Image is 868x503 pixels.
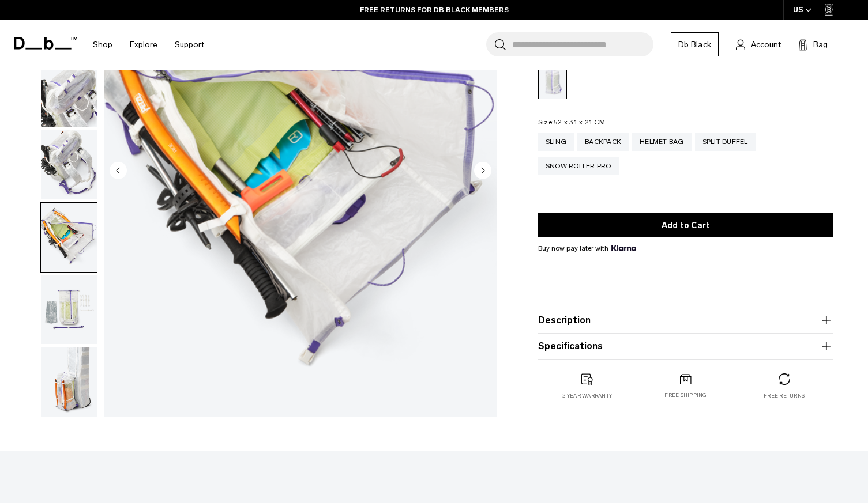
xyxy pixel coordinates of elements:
a: Snow Roller Pro [538,157,619,175]
button: Weigh_Lighter_Backpack_25L_14.png [40,202,97,273]
button: Next slide [474,162,491,181]
a: FREE RETURNS FOR DB BLACK MEMBERS [360,5,509,15]
button: Description [538,313,833,327]
img: Weigh_Lighter_Backpack_25L_14.png [41,203,97,272]
p: Free shipping [664,392,707,400]
span: Bag [813,39,828,51]
img: Weigh_Lighter_Backpack_25L_12.png [41,58,97,127]
p: Free returns [764,392,805,400]
a: Support [175,24,204,65]
nav: Main Navigation [84,20,213,70]
a: Aurora [538,63,567,99]
button: Weigh_Lighter_Backpack_25L_12.png [40,57,97,127]
img: {"height" => 20, "alt" => "Klarna"} [611,245,636,251]
a: Sling [538,133,574,151]
img: Weigh_Lighter_Backpack_25L_13.png [41,130,97,199]
button: Specifications [538,339,833,353]
a: Db Black [671,32,719,56]
a: Backpack [577,133,629,151]
legend: Size: [538,119,605,126]
span: 52 x 31 x 21 CM [554,118,605,126]
span: Buy now pay later with [538,243,636,254]
a: Split Duffel [695,133,756,151]
button: Previous slide [110,162,127,181]
a: Helmet Bag [632,133,692,151]
img: Weigh_Lighter_Backpack_25L_15.png [41,275,97,345]
img: Weigh_Lighter_Backpack_25L_16.png [41,347,97,417]
a: Shop [93,24,112,65]
a: Explore [130,24,157,65]
p: 2 year warranty [562,392,612,400]
button: Weigh_Lighter_Backpack_25L_15.png [40,275,97,345]
a: Account [736,37,781,51]
button: Weigh_Lighter_Backpack_25L_13.png [40,130,97,200]
button: Add to Cart [538,213,833,237]
button: Weigh_Lighter_Backpack_25L_16.png [40,347,97,417]
span: Account [751,39,781,51]
button: Bag [798,37,828,51]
